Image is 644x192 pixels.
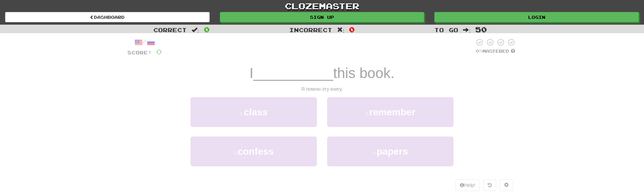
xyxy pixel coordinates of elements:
small: 4 . [373,150,377,156]
button: Round history (alt+y) [483,179,496,191]
span: papers [377,146,408,157]
span: To go [434,26,458,33]
button: 2.remember [327,97,453,127]
span: 0 % [476,48,482,54]
button: 3.confess [191,137,317,166]
span: remember [369,107,415,117]
span: : [337,27,345,33]
small: 3 . [234,150,238,156]
span: : [192,27,199,33]
a: Login [434,12,639,22]
button: 1.class [191,97,317,127]
small: 1 . [240,111,244,116]
span: 50 [475,25,487,34]
span: 0 [204,25,210,34]
a: Dashboard [5,12,210,22]
div: Я помню эту книгу. [127,86,517,92]
span: this book. [333,65,395,81]
span: class [244,107,268,117]
button: Help! [456,179,480,191]
span: Correct [153,26,187,33]
div: Mastered [474,48,517,54]
a: Sign up [220,12,424,22]
span: Incorrect [289,26,332,33]
span: : [463,27,471,33]
small: 2 . [365,111,369,116]
span: confess [238,146,274,157]
button: 4.papers [327,137,453,166]
div: / [127,38,162,47]
span: __________ [253,65,333,81]
span: 0 [349,25,355,34]
span: 0 [156,47,162,56]
span: I [249,65,253,81]
span: Score: [127,50,152,55]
